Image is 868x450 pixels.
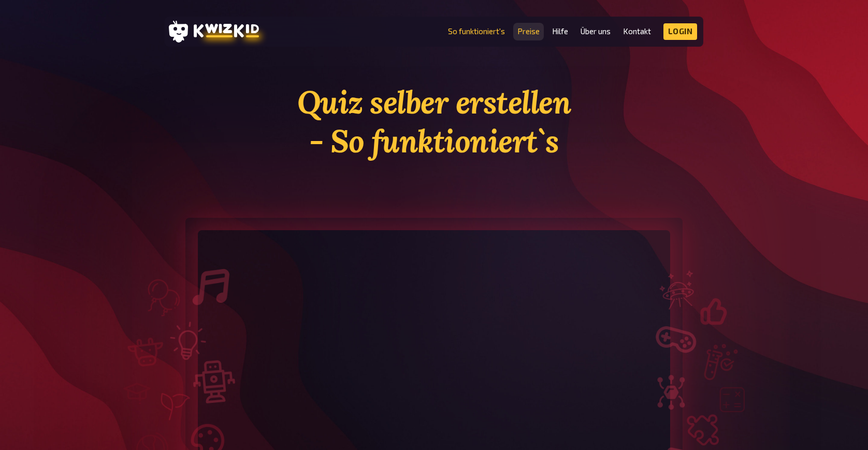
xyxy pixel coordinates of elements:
h1: Quiz selber erstellen - So funktioniert`s [185,83,683,161]
a: Login [663,23,698,40]
a: Preise [517,27,540,36]
a: So funktioniert's [448,27,505,36]
a: Hilfe [552,27,568,36]
a: Über uns [581,27,611,36]
a: Kontakt [623,27,651,36]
